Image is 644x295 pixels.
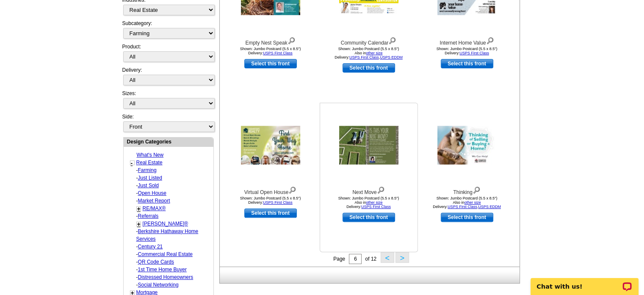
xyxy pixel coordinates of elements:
div: Side: [122,113,214,133]
div: Shown: Jumbo Postcard (5.5 x 8.5") Delivery: [224,47,317,55]
a: USPS EDDM [478,205,501,209]
a: Berkshire Hathaway Home Services [136,228,199,242]
a: Just Sold [138,183,159,188]
a: Century 21 [138,244,163,250]
a: USPS First Class [349,55,379,59]
a: use this design [441,213,493,222]
a: use this design [343,63,395,73]
a: + [137,205,141,212]
a: USPS First Class [263,51,293,55]
div: - [130,166,213,174]
img: view design details [288,185,296,194]
div: Sizes: [122,90,214,113]
img: view design details [388,35,396,45]
a: USPS First Class [361,205,391,209]
a: QR Code Cards [138,259,174,265]
div: - [130,174,213,182]
img: view design details [486,35,494,45]
a: Social Networking [138,282,179,288]
span: Page [333,256,345,262]
div: - [130,281,213,289]
div: Subcategory: [122,20,214,43]
span: Also in [354,200,382,205]
div: Design Categories [124,138,213,146]
div: - [130,273,213,281]
a: other size [366,200,382,205]
div: Shown: Jumbo Postcard (5.5 x 8.5") Delivery: , [420,196,514,209]
a: use this design [343,213,395,222]
a: use this design [244,59,297,68]
img: Next Move [339,126,398,165]
a: Commercial Real Estate [138,251,193,257]
div: Shown: Jumbo Postcard (5.5 x 8.5") Delivery: [420,47,514,55]
a: Farming [138,167,157,173]
span: Also in [354,51,382,55]
div: - [130,212,213,220]
a: USPS First Class [459,51,489,55]
a: [PERSON_NAME]® [143,221,188,227]
a: + [137,221,141,228]
span: of 12 [365,256,376,262]
div: - [130,266,213,273]
div: Internet Home Value [420,35,514,47]
a: Referrals [138,213,159,219]
div: - [130,182,213,189]
a: Real Estate [136,160,163,166]
div: - [130,197,213,205]
div: - [130,250,213,258]
div: Delivery: [122,66,214,90]
div: Shown: Jumbo Postcard (5.5 x 8.5") Delivery: [322,196,415,209]
div: Shown: Jumbo Postcard (5.5 x 8.5") Delivery: [224,196,317,205]
a: Market Report [138,198,170,204]
a: Just Listed [138,175,162,181]
a: use this design [244,208,297,218]
span: Also in [453,200,481,205]
img: view design details [287,35,296,45]
button: > [395,252,409,263]
div: Empty Nest Speak [224,35,317,47]
div: Shown: Jumbo Postcard (5.5 x 8.5") Delivery: , [322,47,415,59]
a: What's New [137,152,164,158]
a: - [131,160,133,166]
div: Community Calendar [322,35,415,47]
a: USPS First Class [448,205,477,209]
a: other size [464,200,481,205]
div: - [130,243,213,250]
a: Open House [138,190,166,196]
a: use this design [441,59,493,68]
a: RE/MAX® [143,205,166,211]
div: Product: [122,43,214,66]
iframe: LiveChat chat widget [525,268,644,295]
img: Thinking [437,126,497,165]
div: - [130,189,213,197]
a: USPS EDDM [380,55,403,59]
div: Thinking [420,185,514,196]
div: - [130,258,213,266]
div: Next Move [322,185,415,196]
button: < [381,252,394,263]
a: Distressed Homeowners [138,274,193,280]
img: Virtual Open House [241,126,300,165]
img: view design details [377,185,385,194]
div: - [130,228,213,243]
a: USPS First Class [263,200,293,205]
a: other size [366,51,382,55]
div: Virtual Open House [224,185,317,196]
a: 1st Time Home Buyer [138,267,187,273]
img: view design details [473,185,481,194]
